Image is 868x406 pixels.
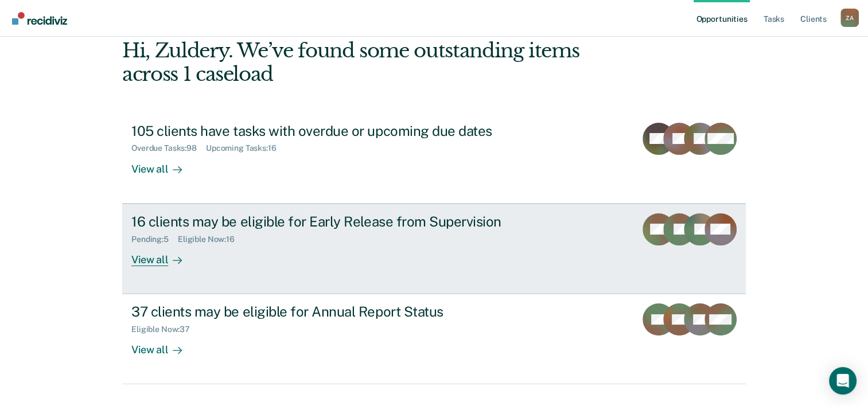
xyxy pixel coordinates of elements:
div: Hi, Zuldery. We’ve found some outstanding items across 1 caseload [122,39,621,86]
div: View all [131,153,196,175]
div: 16 clients may be eligible for Early Release from Supervision [131,213,534,230]
a: 16 clients may be eligible for Early Release from SupervisionPending:5Eligible Now:16View all [122,204,746,294]
button: Profile dropdown button [840,9,859,27]
div: Eligible Now : 16 [178,235,244,244]
div: Open Intercom Messenger [829,367,857,395]
a: 37 clients may be eligible for Annual Report StatusEligible Now:37View all [122,294,746,384]
div: Overdue Tasks : 98 [131,143,206,153]
div: View all [131,334,196,357]
div: Eligible Now : 37 [131,325,199,334]
div: Z A [840,9,859,27]
div: 105 clients have tasks with overdue or upcoming due dates [131,123,534,139]
div: 37 clients may be eligible for Annual Report Status [131,303,534,320]
div: View all [131,244,196,266]
a: 105 clients have tasks with overdue or upcoming due datesOverdue Tasks:98Upcoming Tasks:16View all [122,114,746,204]
div: Pending : 5 [131,235,178,244]
img: Recidiviz [12,12,67,25]
div: Upcoming Tasks : 16 [206,143,286,153]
